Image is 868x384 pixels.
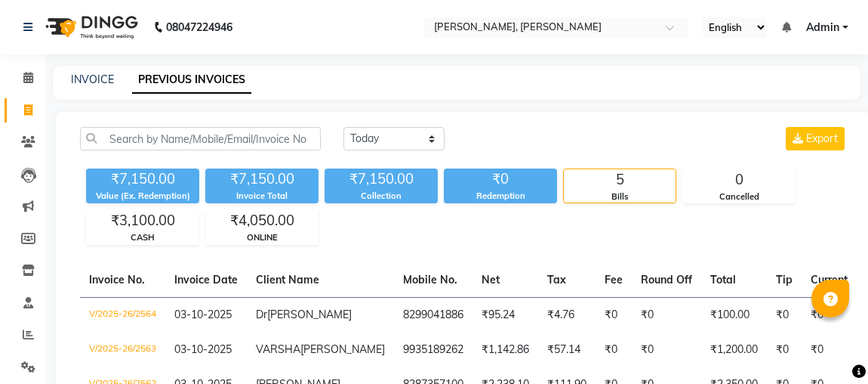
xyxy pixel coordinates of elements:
[701,297,767,333] td: ₹100.00
[394,297,472,333] td: 8299041886
[87,210,199,231] div: ₹3,100.00
[786,127,845,150] button: Export
[472,333,538,367] td: ₹1,142.86
[205,169,319,190] div: ₹7,150.00
[806,132,838,145] span: Export
[86,169,199,190] div: ₹7,150.00
[205,190,319,203] div: Invoice Total
[325,169,438,190] div: ₹7,150.00
[174,273,238,286] span: Invoice Date
[538,297,596,333] td: ₹4.76
[80,127,321,150] input: Search by Name/Mobile/Email/Invoice No
[80,297,165,333] td: V/2025-26/2564
[641,273,692,286] span: Round Off
[710,273,736,286] span: Total
[166,6,232,48] b: 08047224946
[683,169,795,190] div: 0
[325,190,438,203] div: Collection
[632,333,701,367] td: ₹0
[80,333,165,367] td: V/2025-26/2563
[805,324,853,369] iframe: chat widget
[596,333,632,367] td: ₹0
[701,333,767,367] td: ₹1,200.00
[174,308,232,321] span: 03-10-2025
[86,190,199,203] div: Value (Ex. Redemption)
[538,333,596,367] td: ₹57.14
[776,273,793,286] span: Tip
[38,6,142,48] img: logo
[256,342,300,356] span: VARSHA
[394,333,472,367] td: 9935189262
[89,273,145,286] span: Invoice No.
[206,210,318,231] div: ₹4,050.00
[632,297,701,333] td: ₹0
[87,231,199,244] div: CASH
[403,273,457,286] span: Mobile No.
[564,169,676,190] div: 5
[683,190,795,203] div: Cancelled
[605,273,623,286] span: Fee
[71,73,114,86] a: INVOICE
[206,231,318,244] div: ONLINE
[256,273,319,286] span: Client Name
[444,190,557,203] div: Redemption
[472,297,538,333] td: ₹95.24
[596,297,632,333] td: ₹0
[256,308,267,321] span: Dr
[267,308,352,321] span: [PERSON_NAME]
[300,342,385,356] span: [PERSON_NAME]
[547,273,566,286] span: Tax
[806,20,839,36] span: Admin
[444,169,557,190] div: ₹0
[174,342,232,356] span: 03-10-2025
[564,190,676,203] div: Bills
[132,67,251,94] a: PREVIOUS INVOICES
[767,297,802,333] td: ₹0
[482,273,500,286] span: Net
[767,333,802,367] td: ₹0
